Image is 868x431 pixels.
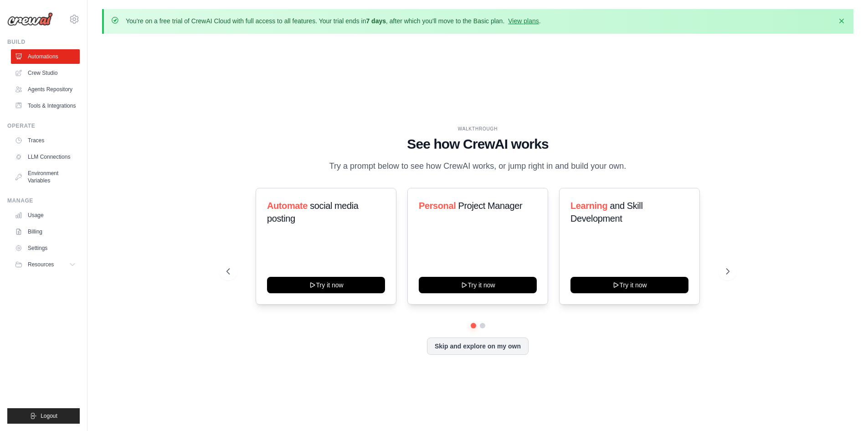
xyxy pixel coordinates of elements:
[419,277,537,293] button: Try it now
[11,224,80,239] a: Billing
[570,201,607,211] span: Learning
[570,201,642,223] span: and Skill Development
[11,99,80,113] a: Tools & Integrations
[226,125,729,132] div: WALKTHROUGH
[7,408,80,424] button: Logout
[458,201,522,211] span: Project Manager
[267,277,385,293] button: Try it now
[267,201,308,211] span: Automate
[7,122,80,130] div: Operate
[11,241,80,255] a: Settings
[366,17,386,25] strong: 7 days
[28,261,54,268] span: Resources
[41,412,57,420] span: Logout
[7,12,53,26] img: Logo
[11,133,80,148] a: Traces
[7,38,80,46] div: Build
[427,338,529,355] button: Skip and explore on my own
[325,160,631,173] p: Try a prompt below to see how CrewAI works, or jump right in and build your own.
[126,16,541,26] p: You're on a free trial of CrewAI Cloud with full access to all features. Your trial ends in , aft...
[267,201,359,223] span: social media posting
[508,17,539,25] a: View plans
[11,166,80,188] a: Environment Variables
[11,257,80,272] button: Resources
[11,66,80,80] a: Crew Studio
[11,49,80,64] a: Automations
[7,197,80,204] div: Manage
[419,201,456,211] span: Personal
[11,82,80,97] a: Agents Repository
[226,136,729,152] h1: See how CrewAI works
[570,277,688,293] button: Try it now
[11,150,80,164] a: LLM Connections
[11,208,80,223] a: Usage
